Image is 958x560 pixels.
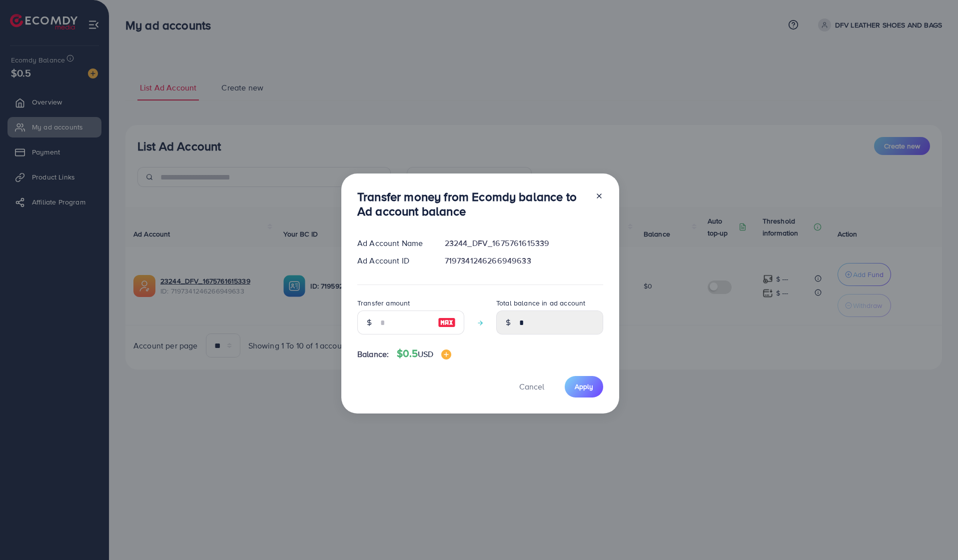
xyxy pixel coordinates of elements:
button: Cancel [507,376,557,397]
label: Total balance in ad account [496,298,585,308]
span: Cancel [519,381,544,392]
img: image [438,316,456,328]
label: Transfer amount [357,298,410,308]
div: Ad Account Name [349,237,437,249]
h3: Transfer money from Ecomdy balance to Ad account balance [357,189,587,218]
iframe: Chat [916,515,951,552]
h4: $0.5 [397,347,451,360]
span: Balance: [357,348,389,360]
div: Ad Account ID [349,255,437,266]
span: USD [418,348,433,359]
button: Apply [565,376,603,397]
div: 23244_DFV_1675761615339 [437,237,611,249]
div: 7197341246266949633 [437,255,611,266]
span: Apply [575,381,593,391]
img: image [441,349,451,359]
